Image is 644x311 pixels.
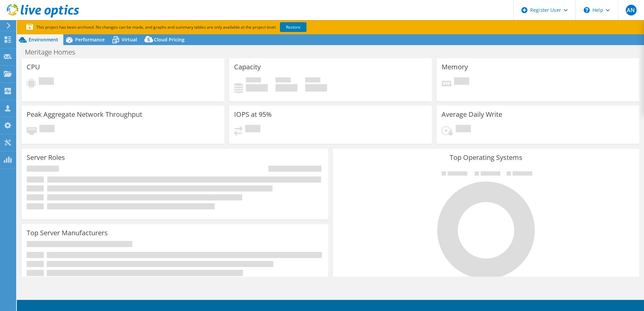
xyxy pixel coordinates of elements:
[39,77,54,87] span: Pending
[442,63,468,71] h3: Memory
[454,77,469,87] span: Pending
[442,111,502,118] h3: Average Daily Write
[245,125,260,134] span: Pending
[22,48,86,56] h1: Meritage Homes
[305,77,320,84] span: Total
[456,125,471,134] span: Pending
[584,7,590,13] svg: \n
[276,77,291,84] span: Free
[27,229,108,237] h3: Top Server Manufacturers
[280,22,307,32] a: Restore
[122,36,137,43] span: Virtual
[276,84,297,92] h4: 0 GiB
[75,36,105,43] span: Performance
[26,24,356,31] p: This project has been archived. No changes can be made, and graphs and summary tables are only av...
[246,84,268,92] h4: 0 GiB
[27,154,65,161] h3: Server Roles
[246,77,261,84] span: Used
[305,84,327,92] h4: 0 GiB
[29,36,58,43] span: Environment
[27,111,142,118] h3: Peak Aggregate Network Throughput
[154,36,185,43] span: Cloud Pricing
[234,111,272,118] h3: IOPS at 95%
[234,63,261,71] h3: Capacity
[338,154,634,161] h3: Top Operating Systems
[626,5,637,15] span: AN
[39,125,55,134] span: Pending
[27,63,40,71] h3: CPU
